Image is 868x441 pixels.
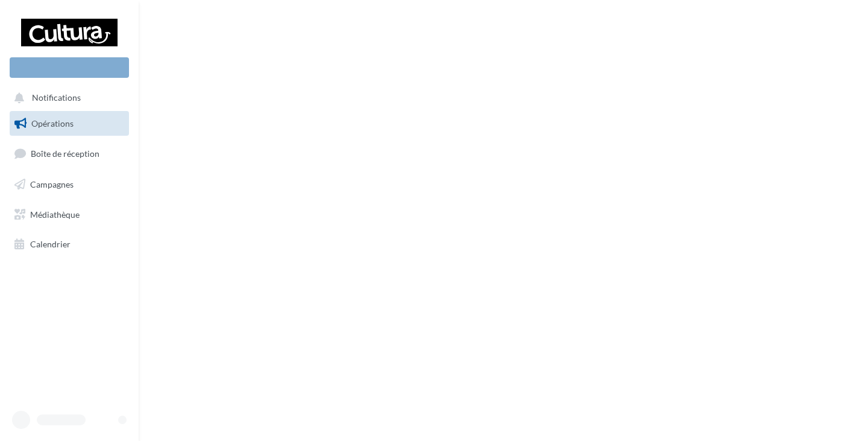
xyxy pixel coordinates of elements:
[31,148,99,159] span: Boîte de réception
[7,111,131,136] a: Opérations
[7,172,131,197] a: Campagnes
[10,57,129,78] div: Nouvelle campagne
[7,141,131,167] a: Boîte de réception
[30,209,80,219] span: Médiathèque
[30,179,74,189] span: Campagnes
[32,93,81,103] span: Notifications
[31,118,74,128] span: Opérations
[7,202,131,227] a: Médiathèque
[7,232,131,257] a: Calendrier
[30,239,71,249] span: Calendrier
